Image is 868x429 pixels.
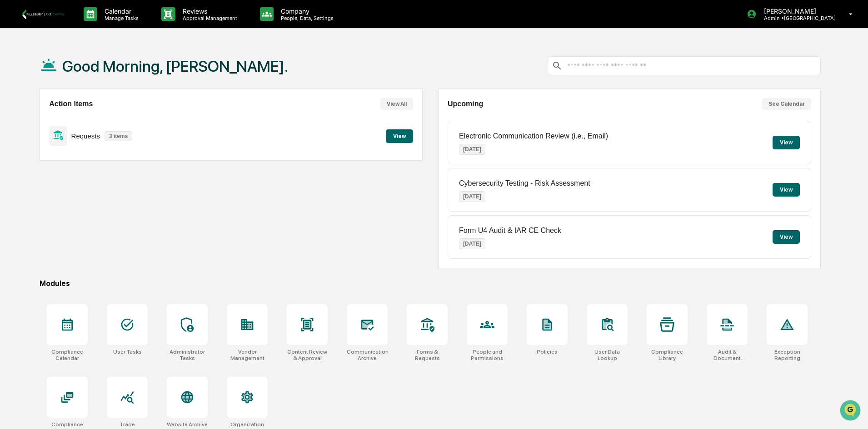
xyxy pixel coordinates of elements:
p: People, Data, Settings [274,15,338,21]
img: logo [22,9,65,19]
div: Start new chat [31,69,149,79]
a: 🗄️Attestations [62,111,116,127]
p: Cybersecurity Testing - Risk Assessment [459,179,590,187]
div: Compliance Calendar [47,349,88,361]
a: 🖐️Preclearance [5,111,62,127]
button: Start new chat [155,72,165,83]
div: Modules [40,279,821,288]
span: Attestations [75,114,113,123]
p: [DATE] [459,238,485,249]
div: 🖐️ [9,115,16,123]
div: 🔎 [9,133,16,140]
div: User Data Lookup [587,349,628,361]
img: 1746055101610-c473b297-6a78-478c-a979-82029cc54cd1 [9,69,25,86]
div: People and Permissions [467,349,508,361]
iframe: Open customer support [839,399,863,424]
h1: Good Morning, [PERSON_NAME]. [62,57,288,75]
div: Exception Reporting [767,349,808,361]
p: Approval Management [175,15,242,21]
button: See Calendar [762,98,811,110]
p: Form U4 Audit & IAR CE Check [459,227,561,235]
button: View [773,136,800,149]
a: Powered byPylon [64,153,110,161]
span: Preclearance [18,114,59,123]
p: [DATE] [459,191,485,202]
div: 🗄️ [66,115,73,123]
div: Content Review & Approval [287,349,328,361]
p: Calendar [97,7,143,15]
div: Audit & Document Logs [707,349,748,361]
div: We're available if you need us! [31,79,115,86]
div: Communications Archive [347,349,388,361]
p: Company [274,7,338,15]
span: Data Lookup [18,132,57,141]
button: View [773,183,800,197]
h2: Upcoming [448,100,483,108]
h2: Action Items [49,100,93,108]
span: Pylon [90,154,110,161]
p: Reviews [175,7,242,15]
div: Website Archive [167,421,208,428]
a: 🔎Data Lookup [5,128,61,144]
p: [PERSON_NAME] [757,7,836,15]
p: Electronic Communication Review (i.e., Email) [459,132,608,140]
a: View [386,131,413,140]
div: User Tasks [113,349,142,355]
p: Admin • [GEOGRAPHIC_DATA] [757,15,836,21]
button: View [386,129,413,143]
p: Manage Tasks [97,15,143,21]
p: [DATE] [459,144,485,155]
div: Vendor Management [227,349,268,361]
p: Requests [71,132,100,140]
div: Forms & Requests [407,349,448,361]
p: 3 items [105,131,132,141]
div: Policies [537,349,558,355]
p: How can we help? [9,19,165,34]
button: View All [380,98,413,110]
div: Compliance Library [647,349,688,361]
button: View [773,230,800,244]
div: Administrator Tasks [167,349,208,361]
